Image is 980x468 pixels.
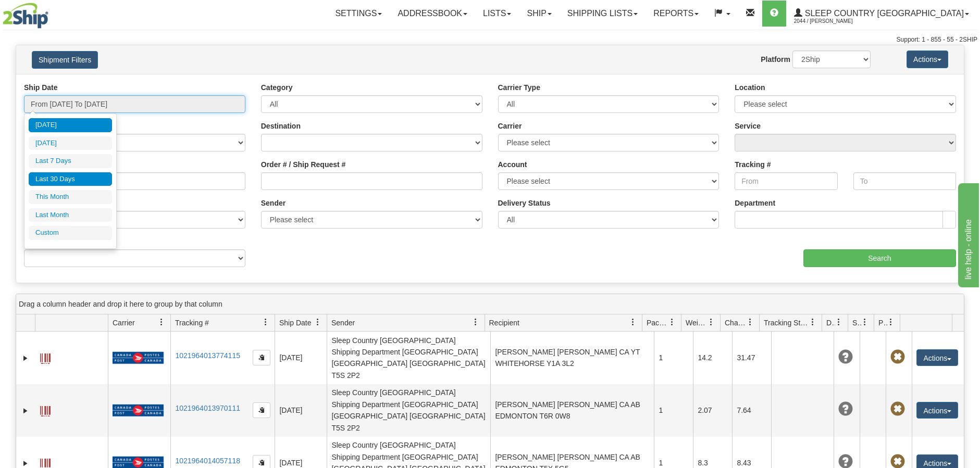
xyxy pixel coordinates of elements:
[856,313,874,331] a: Shipment Issues filter column settings
[29,226,112,240] li: Custom
[16,294,964,314] div: grid grouping header
[830,313,848,331] a: Delivery Status filter column settings
[475,1,519,27] a: Lists
[693,332,732,384] td: 14.2
[175,351,240,360] a: 1021964013774115
[907,50,948,68] button: Actions
[29,208,112,222] li: Last Month
[764,318,809,328] span: Tracking Status
[686,318,708,328] span: Weight
[327,384,490,437] td: Sleep Country [GEOGRAPHIC_DATA] Shipping Department [GEOGRAPHIC_DATA] [GEOGRAPHIC_DATA] [GEOGRAPH...
[735,172,837,190] input: From
[890,402,905,416] span: Pickup Not Assigned
[29,118,112,132] li: [DATE]
[498,82,540,93] label: Carrier Type
[32,51,98,69] button: Shipment Filters
[693,384,732,437] td: 2.07
[838,350,853,364] span: Unknown
[490,332,654,384] td: [PERSON_NAME] [PERSON_NAME] CA YT WHITEHORSE Y1A 3L2
[309,313,327,331] a: Ship Date filter column settings
[275,384,327,437] td: [DATE]
[803,249,956,267] input: Search
[838,402,853,416] span: Unknown
[654,384,693,437] td: 1
[3,35,977,44] div: Support: 1 - 855 - 55 - 2SHIP
[261,121,301,131] label: Destination
[390,1,475,27] a: Addressbook
[331,318,355,328] span: Sender
[153,313,170,331] a: Carrier filter column settings
[878,318,887,328] span: Pickup Status
[175,318,209,328] span: Tracking #
[20,353,31,363] a: Expand
[802,9,964,18] span: Sleep Country [GEOGRAPHIC_DATA]
[916,402,958,419] button: Actions
[794,16,872,27] span: 2044 / [PERSON_NAME]
[40,349,51,365] a: Label
[175,404,240,412] a: 1021964013970111
[8,6,96,19] div: live help - online
[826,318,835,328] span: Delivery Status
[735,121,761,131] label: Service
[702,313,720,331] a: Weight filter column settings
[29,190,112,204] li: This Month
[29,172,112,186] li: Last 30 Days
[663,313,681,331] a: Packages filter column settings
[646,1,706,27] a: Reports
[261,82,293,93] label: Category
[735,82,765,93] label: Location
[490,384,654,437] td: [PERSON_NAME] [PERSON_NAME] CA AB EDMONTON T6R 0W8
[40,401,51,418] a: Label
[327,1,390,27] a: Settings
[29,136,112,150] li: [DATE]
[253,402,270,418] button: Copy to clipboard
[257,313,275,331] a: Tracking # filter column settings
[956,181,979,287] iframe: chat widget
[261,159,346,170] label: Order # / Ship Request #
[853,172,956,190] input: To
[624,313,642,331] a: Recipient filter column settings
[735,159,771,170] label: Tracking #
[732,332,771,384] td: 31.47
[113,351,164,364] img: 20 - Canada Post
[735,198,775,208] label: Department
[467,313,485,331] a: Sender filter column settings
[113,404,164,417] img: 20 - Canada Post
[786,1,977,27] a: Sleep Country [GEOGRAPHIC_DATA] 2044 / [PERSON_NAME]
[647,318,668,328] span: Packages
[29,154,112,168] li: Last 7 Days
[24,82,58,93] label: Ship Date
[804,313,822,331] a: Tracking Status filter column settings
[489,318,519,328] span: Recipient
[732,384,771,437] td: 7.64
[761,54,790,65] label: Platform
[498,159,527,170] label: Account
[253,350,270,365] button: Copy to clipboard
[741,313,759,331] a: Charge filter column settings
[3,3,48,29] img: logo2044.jpg
[20,406,31,416] a: Expand
[916,349,958,366] button: Actions
[852,318,861,328] span: Shipment Issues
[882,313,900,331] a: Pickup Status filter column settings
[498,198,551,208] label: Delivery Status
[560,1,646,27] a: Shipping lists
[327,332,490,384] td: Sleep Country [GEOGRAPHIC_DATA] Shipping Department [GEOGRAPHIC_DATA] [GEOGRAPHIC_DATA] [GEOGRAPH...
[279,318,311,328] span: Ship Date
[519,1,559,27] a: Ship
[113,318,135,328] span: Carrier
[654,332,693,384] td: 1
[261,198,286,208] label: Sender
[498,121,522,131] label: Carrier
[275,332,327,384] td: [DATE]
[175,457,240,465] a: 1021964014057118
[725,318,747,328] span: Charge
[890,350,905,364] span: Pickup Not Assigned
